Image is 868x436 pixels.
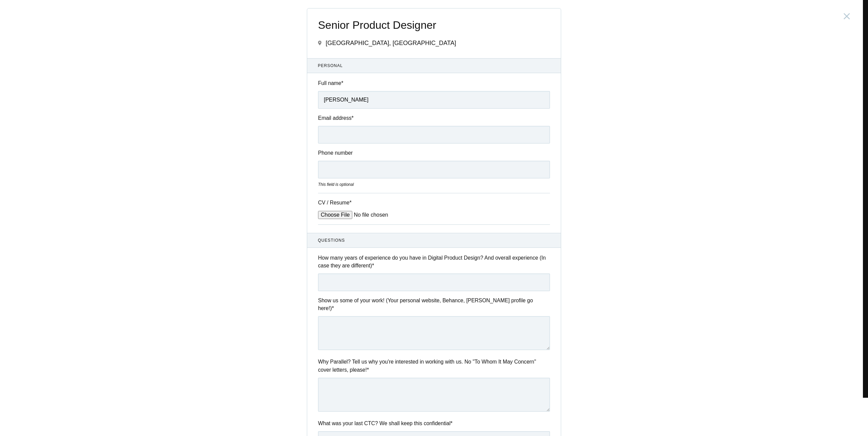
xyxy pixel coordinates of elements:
label: What was your last CTC? We shall keep this confidential [318,419,550,427]
div: This field is optional [318,181,550,188]
label: CV / Resume [318,199,369,206]
span: Questions [318,237,550,243]
span: [GEOGRAPHIC_DATA], [GEOGRAPHIC_DATA] [325,40,456,46]
span: Personal [318,63,550,69]
label: Phone number [318,149,550,157]
label: Email address [318,114,550,122]
label: Full name [318,79,550,87]
label: How many years of experience do you have in Digital Product Design? And overall experience (In ca... [318,254,550,270]
span: Senior Product Designer [318,19,550,31]
label: Show us some of your work! (Your personal website, Behance, [PERSON_NAME] profile go here!) [318,297,550,312]
label: Why Parallel? Tell us why you're interested in working with us. No "To Whom It May Concern" cover... [318,358,550,374]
